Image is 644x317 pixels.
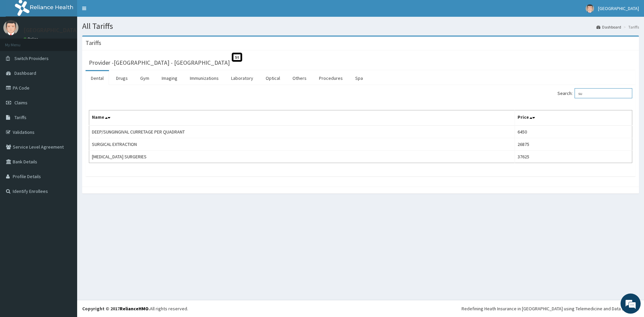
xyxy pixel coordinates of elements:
th: Name [89,110,515,126]
img: d_794563401_company_1708531726252_794563401 [12,34,27,50]
footer: All rights reserved. [77,300,644,317]
div: Minimize live chat window [110,3,126,19]
input: Search: [575,88,632,98]
a: Others [287,71,312,85]
a: Drugs [111,71,133,85]
td: [MEDICAL_DATA] SURGERIES [89,151,515,163]
img: User Image [3,20,18,35]
td: 26875 [515,138,632,151]
a: Procedures [314,71,348,85]
td: 37625 [515,151,632,163]
h3: Provider - [GEOGRAPHIC_DATA] - [GEOGRAPHIC_DATA] [89,60,230,66]
h1: All Tariffs [82,22,639,31]
span: St [232,53,242,62]
span: Claims [14,100,28,106]
a: Optical [260,71,285,85]
div: Redefining Heath Insurance in [GEOGRAPHIC_DATA] using Telemedicine and Data Science! [462,305,639,312]
a: RelianceHMO [120,306,149,312]
td: SURGICAL EXTRACTION [89,138,515,151]
a: Imaging [156,71,183,85]
a: Gym [135,71,155,85]
a: Spa [350,71,368,85]
strong: Copyright © 2017 . [82,306,150,312]
a: Laboratory [226,71,259,85]
img: User Image [586,4,594,13]
a: Dashboard [596,24,621,30]
a: Dental [86,71,109,85]
td: 6450 [515,125,632,138]
th: Price [515,110,632,126]
textarea: Type your message and hit 'Enter' [3,183,128,207]
div: Chat with us now [35,38,113,46]
span: [GEOGRAPHIC_DATA] [598,5,639,11]
td: DEEP/SUNGINGIVAL CURRETAGE PER QUADRANT [89,125,515,138]
a: Online [23,37,40,41]
li: Tariffs [622,24,639,30]
h3: Tariffs [86,40,101,46]
span: Switch Providers [14,55,49,61]
a: Immunizations [184,71,224,85]
label: Search: [557,88,632,98]
span: Tariffs [14,114,26,120]
p: [GEOGRAPHIC_DATA] [23,27,79,33]
span: We're online! [39,85,93,152]
span: Dashboard [14,70,36,76]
